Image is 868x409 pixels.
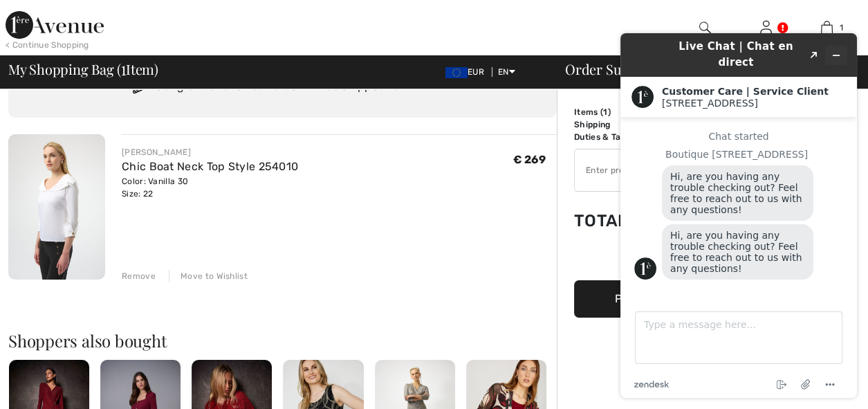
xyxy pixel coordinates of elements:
img: My Bag [821,19,833,36]
span: Chat [30,10,59,22]
img: Euro [445,67,468,78]
span: 1 [121,59,126,77]
div: Color: Vanilla 30 Size: 22 [122,175,298,200]
a: Chic Boat Neck Top Style 254010 [122,160,298,173]
div: Order Summary [548,62,860,76]
img: My Info [760,19,772,36]
td: Shipping [574,118,669,131]
span: 1 [603,107,607,117]
span: 1 [840,21,843,34]
div: Remove [122,270,156,282]
div: < Continue Shopping [6,39,89,51]
td: Items ( ) [574,106,669,118]
h2: Shoppers also bought [8,332,557,349]
img: Chic Boat Neck Top Style 254010 [8,134,105,280]
span: € 269 [513,153,546,166]
button: Proceed to Payment [574,280,782,318]
td: Total [574,197,669,244]
iframe: Find more information here [609,22,868,409]
a: 1 [797,19,856,36]
div: Move to Wishlist [169,270,248,282]
span: EUR [445,67,490,77]
span: EN [498,67,515,77]
input: Promo code [575,149,743,191]
img: search the website [699,19,711,36]
span: My Shopping Bag ( Item) [8,62,158,76]
img: 1ère Avenue [6,11,104,39]
div: [PERSON_NAME] [122,146,298,158]
a: Sign In [760,21,772,34]
iframe: PayPal [574,244,782,275]
td: Duties & Taxes [574,131,669,143]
